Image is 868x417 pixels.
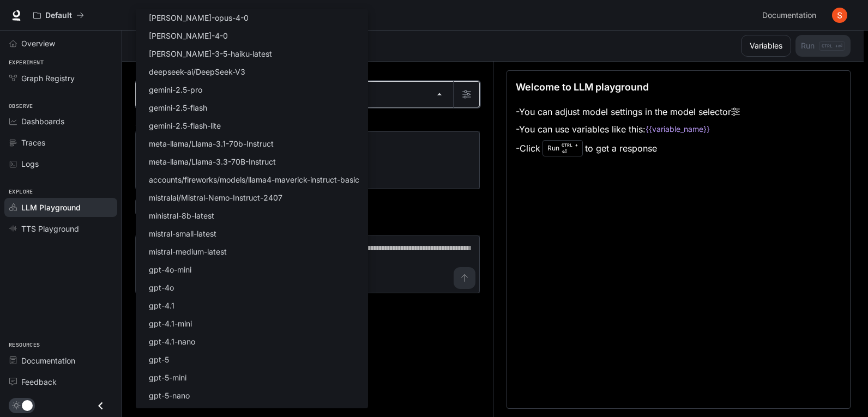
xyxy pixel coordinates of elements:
[149,246,227,257] p: mistral-medium-latest
[149,210,214,221] p: ministral-8b-latest
[149,336,195,347] p: gpt-4.1-nano
[149,102,207,113] p: gemini-2.5-flash
[149,372,186,383] p: gpt-5-mini
[149,390,190,401] p: gpt-5-nano
[149,12,249,23] p: [PERSON_NAME]-opus-4-0
[149,264,191,275] p: gpt-4o-mini
[149,174,359,185] p: accounts/fireworks/models/llama4-maverick-instruct-basic
[149,48,272,59] p: [PERSON_NAME]-3-5-haiku-latest
[149,192,282,203] p: mistralai/Mistral-Nemo-Instruct-2407
[149,66,245,77] p: deepseek-ai/DeepSeek-V3
[149,228,216,239] p: mistral-small-latest
[149,318,192,329] p: gpt-4.1-mini
[149,138,274,149] p: meta-llama/Llama-3.1-70b-Instruct
[149,354,169,365] p: gpt-5
[149,300,174,311] p: gpt-4.1
[149,30,228,41] p: [PERSON_NAME]-4-0
[149,120,221,131] p: gemini-2.5-flash-lite
[149,156,276,167] p: meta-llama/Llama-3.3-70B-Instruct
[149,282,174,293] p: gpt-4o
[149,84,202,95] p: gemini-2.5-pro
